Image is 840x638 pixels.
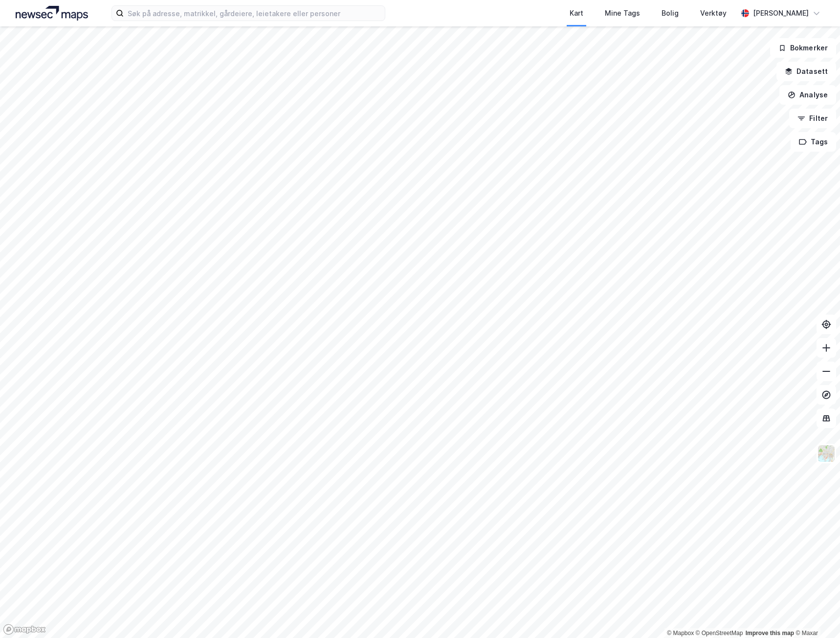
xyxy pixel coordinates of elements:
button: Datasett [776,62,836,81]
input: Søk på adresse, matrikkel, gårdeiere, leietakere eller personer [124,6,385,21]
div: [PERSON_NAME] [753,7,809,19]
div: Bolig [662,7,679,19]
a: Improve this map [746,630,794,637]
button: Bokmerker [770,38,836,58]
img: logo.a4113a55bc3d86da70a041830d287a7e.svg [16,6,88,21]
div: Verktøy [700,7,727,19]
iframe: Chat Widget [791,591,840,638]
a: Mapbox homepage [3,624,46,635]
img: Z [817,444,836,463]
a: OpenStreetMap [696,630,743,637]
div: Kart [570,7,583,19]
button: Analyse [779,85,836,105]
button: Filter [789,109,836,128]
div: Mine Tags [605,7,640,19]
a: Mapbox [667,630,694,637]
div: Kontrollprogram for chat [791,591,840,638]
button: Tags [791,132,836,152]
